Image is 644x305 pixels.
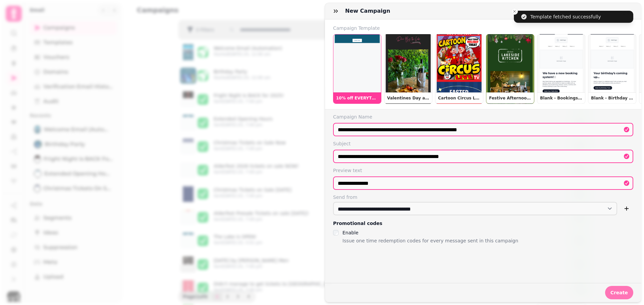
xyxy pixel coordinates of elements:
[333,219,382,227] legend: Promotional codes
[605,286,633,299] button: Create
[438,95,480,101] p: Cartoon Circus Live
[610,290,628,295] span: Create
[325,25,641,31] label: Campaign Template
[342,237,518,245] p: Issue one time redemption codes for every message sent in this campaign
[333,34,381,104] button: 10% off EVERYTHING [DATE] Late Night Opening! [campaign]
[489,95,531,101] p: Festive Afternoon Tea
[486,34,534,104] button: Festive Afternoon Tea
[333,113,633,120] label: Campaign Name
[387,95,429,101] p: Valentines Day at [GEOGRAPHIC_DATA]
[540,95,582,101] p: Blank - Bookings New system go-live announcement
[435,34,483,104] button: Cartoon Circus Live
[537,34,585,104] button: Blank - Bookings New system go-live announcement
[345,7,393,15] h3: New campaign
[333,194,633,201] label: Send from
[342,230,359,235] label: Enable
[333,140,633,147] label: Subject
[591,95,633,101] p: Blank - Birthday Next Month
[336,95,378,101] p: 10% off EVERYTHING [DATE] Late Night Opening! [campaign]
[333,167,633,174] label: Preview text
[384,34,432,104] button: Valentines Day at [GEOGRAPHIC_DATA]
[588,34,636,104] button: Blank - Birthday Next Month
